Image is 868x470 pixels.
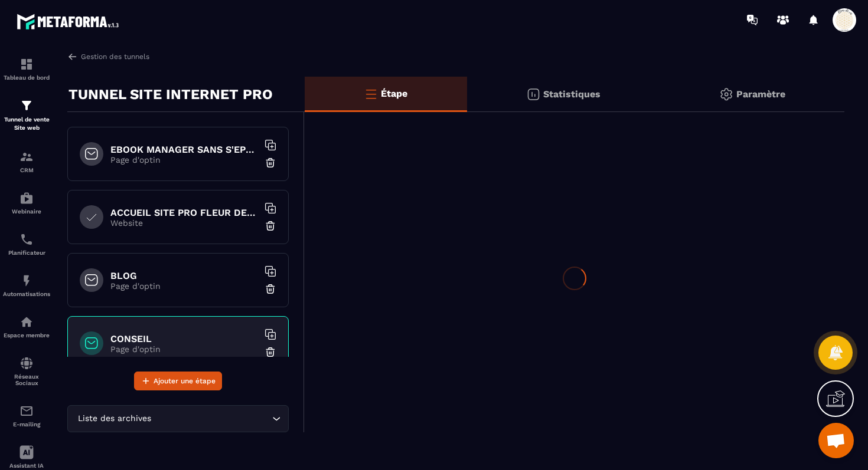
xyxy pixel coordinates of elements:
img: social-network [19,356,34,370]
a: formationformationTableau de bord [3,48,50,90]
a: formationformationTunnel de vente Site web [3,90,50,141]
p: Paramètre [736,88,785,100]
p: TUNNEL SITE INTERNET PRO [68,83,273,106]
img: bars-o.4a397970.svg [364,87,378,101]
img: stats.20deebd0.svg [526,87,540,101]
img: trash [265,157,276,169]
img: scheduler [19,232,34,246]
img: email [19,404,34,418]
a: schedulerschedulerPlanificateur [3,224,50,265]
p: CRM [3,167,50,173]
p: Tableau de bord [3,74,50,81]
img: trash [265,220,276,232]
p: Tunnel de vente Site web [3,116,50,132]
p: Webinaire [3,208,50,215]
input: Search for option [154,412,269,425]
img: automations [19,191,34,205]
img: trash [265,283,276,295]
img: formation [19,98,34,113]
img: arrow [67,51,78,62]
img: automations [19,274,34,288]
p: Espace membre [3,332,50,338]
button: Ajouter une étape [134,372,222,390]
a: social-networksocial-networkRéseaux Sociaux [3,347,50,395]
img: formation [19,150,34,164]
p: Automatisations [3,291,50,297]
h6: ACCUEIL SITE PRO FLEUR DE VIE [110,207,258,218]
span: Ajouter une étape [154,375,216,387]
p: E-mailing [3,421,50,428]
div: Ouvrir le chat [818,423,854,458]
a: emailemailE-mailing [3,395,50,436]
a: formationformationCRM [3,141,50,182]
h6: BLOG [110,270,258,281]
a: automationsautomationsWebinaire [3,182,50,224]
h6: CONSEIL [110,333,258,344]
p: Statistiques [543,88,601,100]
p: Planificateur [3,249,50,256]
a: automationsautomationsEspace membre [3,306,50,347]
img: automations [19,315,34,329]
p: Website [110,218,258,228]
p: Réseaux Sociaux [3,373,50,386]
div: Search for option [67,405,289,432]
img: trash [265,346,276,358]
img: formation [19,57,34,71]
span: Liste des archives [75,412,154,425]
a: automationsautomationsAutomatisations [3,265,50,306]
img: logo [17,11,123,32]
h6: EBOOK MANAGER SANS S'EPUISER OFFERT [110,144,258,155]
p: Page d'optin [110,155,258,165]
a: Gestion des tunnels [67,51,149,62]
img: setting-gr.5f69749f.svg [719,87,733,101]
p: Étape [381,88,407,99]
p: Assistant IA [3,462,50,469]
p: Page d'optin [110,281,258,291]
p: Page d'optin [110,344,258,354]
